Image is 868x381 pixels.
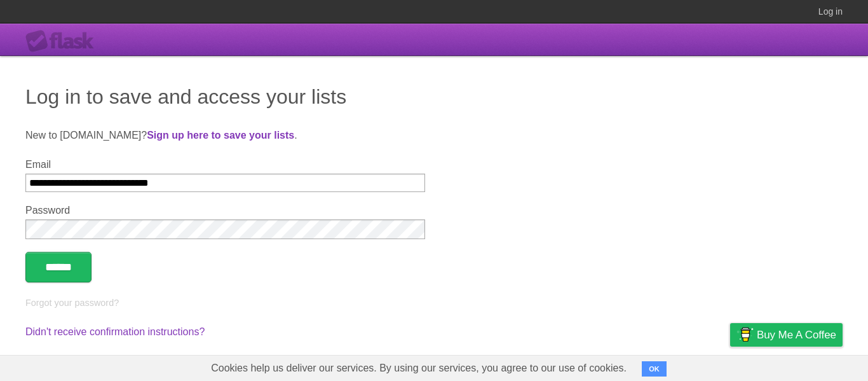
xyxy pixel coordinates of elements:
label: Email [25,159,425,170]
p: New to [DOMAIN_NAME]? . [25,128,843,143]
a: Forgot your password? [25,298,119,308]
img: Buy me a coffee [736,324,754,345]
div: Flask [25,30,102,53]
a: Didn't receive confirmation instructions? [25,326,205,337]
a: Sign up here to save your lists [147,130,294,141]
a: Buy me a coffee [730,323,843,347]
label: Password [25,205,425,216]
button: OK [642,361,667,377]
h1: Log in to save and access your lists [25,81,843,112]
span: Buy me a coffee [757,324,836,346]
span: Cookies help us deliver our services. By using our services, you agree to our use of cookies. [198,356,639,381]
